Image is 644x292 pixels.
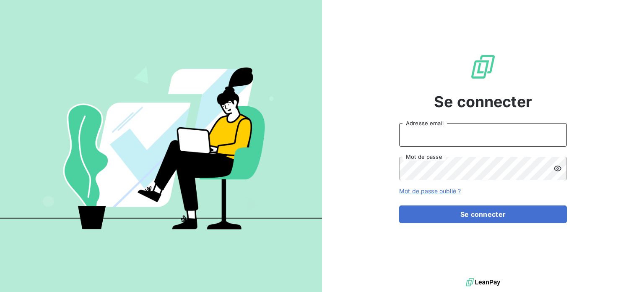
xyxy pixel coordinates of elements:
[399,205,567,223] button: Se connecter
[434,90,532,113] span: Se connecter
[399,187,461,195] a: Mot de passe oublié ?
[399,123,567,147] input: placeholder
[470,53,496,80] img: Logo LeanPay
[466,276,500,289] img: logo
